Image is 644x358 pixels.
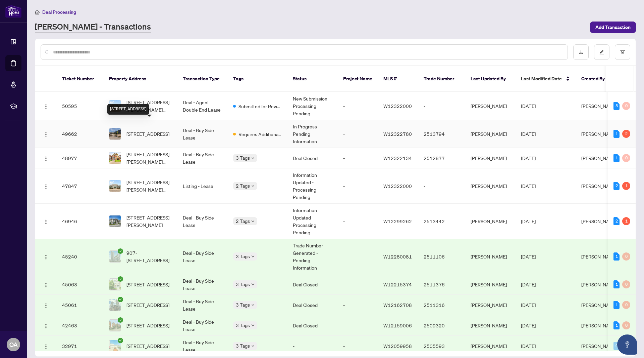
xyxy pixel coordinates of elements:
[251,283,255,286] span: down
[118,248,123,254] span: check-circle
[236,280,250,288] span: 3 Tags
[126,130,169,137] span: [STREET_ADDRESS]
[236,342,250,350] span: 3 Tags
[109,279,121,290] img: thumbnail-img
[521,155,536,161] span: [DATE]
[613,252,620,261] div: 1
[287,168,338,204] td: Information Updated - Processing Pending
[338,239,378,274] td: -
[418,336,465,356] td: 2505593
[465,168,516,204] td: [PERSON_NAME]
[126,281,169,288] span: [STREET_ADDRESS]
[251,255,255,258] span: down
[622,280,630,288] div: 0
[581,103,618,109] span: [PERSON_NAME]
[418,315,465,336] td: 2509320
[236,321,250,329] span: 3 Tags
[109,100,121,112] img: thumbnail-img
[581,281,618,287] span: [PERSON_NAME]
[109,320,121,331] img: thumbnail-img
[251,156,255,160] span: down
[581,183,618,189] span: [PERSON_NAME]
[41,320,51,331] button: Logo
[622,321,630,329] div: 0
[41,181,51,191] button: Logo
[418,66,465,92] th: Trade Number
[238,103,282,110] span: Submitted for Review
[383,253,412,260] span: W12280081
[622,102,630,110] div: 0
[287,274,338,295] td: Deal Closed
[465,315,516,336] td: [PERSON_NAME]
[622,301,630,309] div: 0
[9,340,18,349] span: OA
[465,92,516,120] td: [PERSON_NAME]
[594,44,609,60] button: edit
[418,274,465,295] td: 2511376
[236,252,250,260] span: 3 Tags
[238,130,282,138] span: Requires Additional Docs
[581,253,618,260] span: [PERSON_NAME]
[177,239,228,274] td: Deal - Buy Side Lease
[465,204,516,239] td: [PERSON_NAME]
[418,148,465,168] td: 2512877
[383,322,412,328] span: W12159006
[126,342,169,350] span: [STREET_ADDRESS]
[287,336,338,356] td: -
[43,254,49,260] img: Logo
[236,154,250,162] span: 3 Tags
[177,148,228,168] td: Deal - Buy Side Lease
[521,281,536,287] span: [DATE]
[576,66,616,92] th: Created By
[43,156,49,161] img: Logo
[613,321,620,329] div: 1
[43,344,49,349] img: Logo
[622,217,630,225] div: 1
[581,131,618,137] span: [PERSON_NAME]
[177,120,228,148] td: Deal - Buy Side Lease
[581,343,618,349] span: [PERSON_NAME]
[251,184,255,188] span: down
[613,154,620,162] div: 1
[177,92,228,120] td: Deal - Agent Double End Lease
[126,151,172,165] span: [STREET_ADDRESS][PERSON_NAME][PERSON_NAME]
[613,217,620,225] div: 2
[613,102,620,110] div: 5
[57,295,104,315] td: 45061
[109,340,121,352] img: thumbnail-img
[177,336,228,356] td: Deal - Buy Side Lease
[126,322,169,329] span: [STREET_ADDRESS]
[287,120,338,148] td: In Progress - Pending Information
[177,168,228,204] td: Listing - Lease
[126,249,172,264] span: 907-[STREET_ADDRESS]
[622,182,630,190] div: 1
[251,303,255,307] span: down
[338,92,378,120] td: -
[118,338,123,343] span: check-circle
[57,336,104,356] td: 32971
[521,131,536,137] span: [DATE]
[177,274,228,295] td: Deal - Buy Side Lease
[338,315,378,336] td: -
[590,22,636,33] button: Add Transaction
[41,216,51,227] button: Logo
[126,98,172,113] span: [STREET_ADDRESS][PERSON_NAME][PERSON_NAME]
[57,274,104,295] td: 45063
[383,343,412,349] span: W12059958
[617,334,637,355] button: Open asap
[383,131,412,137] span: W12322780
[418,239,465,274] td: 2511106
[579,50,583,54] span: download
[622,154,630,162] div: 0
[107,104,149,115] div: [STREET_ADDRESS]
[622,252,630,261] div: 0
[613,182,620,190] div: 2
[338,148,378,168] td: -
[615,44,630,60] button: filter
[177,295,228,315] td: Deal - Buy Side Lease
[418,295,465,315] td: 2511316
[251,344,255,348] span: down
[35,21,151,33] a: [PERSON_NAME] - Transactions
[599,50,604,54] span: edit
[43,323,49,329] img: Logo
